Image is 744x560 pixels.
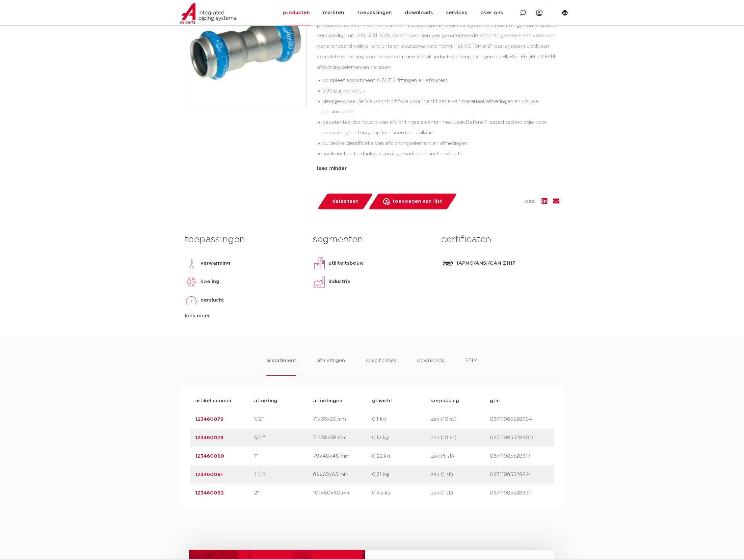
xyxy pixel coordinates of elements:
[366,357,396,376] li: specificaties
[322,149,559,159] li: snelle installatie dankzij vooraf gemarkeerde insteekdiepte
[322,117,559,138] li: gepatenteerd ontwerp van afdichtingselementen met Leak Before Pressed technologie voor extra veil...
[525,198,536,205] span: deel:
[372,415,431,423] p: 0,1 kg
[254,397,313,405] p: afmeting
[195,491,224,495] a: 123460082
[417,357,444,376] li: downloads
[200,296,224,304] p: perslucht
[313,275,326,288] img: industrie
[317,357,345,376] li: afmetingen
[431,489,490,497] p: zak (1 st)
[441,233,559,246] h3: certificaten
[490,471,549,479] p: 08711985528824
[266,357,296,376] li: assortiment
[441,257,454,270] img: IAPMO/ANSI/CAN Z1117
[490,489,549,497] p: 08711985528831
[185,312,303,320] div: lees meer
[372,452,431,460] p: 0,22 kg
[322,96,559,118] li: kleurgecodeerde Visu-control® folie voor identificatie van materiaal/afmetingen en visuele persin...
[322,138,559,149] li: duidelijke identificatie van afdichtingselement en afmetingen
[392,196,442,207] span: toevoegen aan lijst
[431,452,490,460] p: zak (5 st)
[254,452,313,460] p: 1"
[254,489,313,497] p: 2"
[313,489,372,497] p: 101x80x80 mm
[329,259,364,267] p: utiliteitsbouw
[322,86,559,96] li: 500 psi werkdruk
[490,434,549,442] p: 08711985528800
[490,397,549,405] p: gtin
[322,75,559,86] li: compleet assortiment AISI 316 fittingen en afsluiters
[185,275,198,288] img: koeling
[313,452,372,460] p: 79x48x48 mm
[195,472,223,477] a: 123460081
[372,471,431,479] p: 0,31 kg
[490,452,549,460] p: 08711985528817
[431,471,490,479] p: zak (1 st)
[431,415,490,423] p: zak (10 st)
[195,397,254,405] p: artikelnummer
[313,233,431,246] h3: segmenten
[185,257,198,270] img: verwarming
[185,233,303,246] h3: toepassingen
[372,489,431,497] p: 0,45 kg
[372,434,431,442] p: 0,12 kg
[431,434,490,442] p: zak (10 st)
[200,278,219,286] p: koeling
[195,435,224,440] a: 123460079
[313,415,372,423] p: 71x33x33 mm
[317,194,373,209] a: datasheet
[254,434,313,442] p: 3/4"
[465,357,478,376] li: ETIM
[195,417,224,422] a: 123460078
[254,415,313,423] p: 1/2"
[490,415,549,423] p: 08711985528794
[200,259,230,267] p: verwarming
[317,165,559,173] div: lees minder
[332,196,358,207] span: datasheet
[185,294,198,307] img: perslucht
[195,454,224,459] a: 123460080
[313,434,372,442] p: 71x38x38 mm
[431,397,490,405] p: verpakking
[313,257,326,270] img: utiliteitsbouw
[457,259,515,267] p: IAPMO/ANSI/CAN Z1117
[372,397,431,405] p: gewicht
[313,471,372,479] p: 89x65x65 mm
[329,278,351,286] p: industrie
[313,397,372,405] p: afmetingen
[254,471,313,479] p: 1 1/2"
